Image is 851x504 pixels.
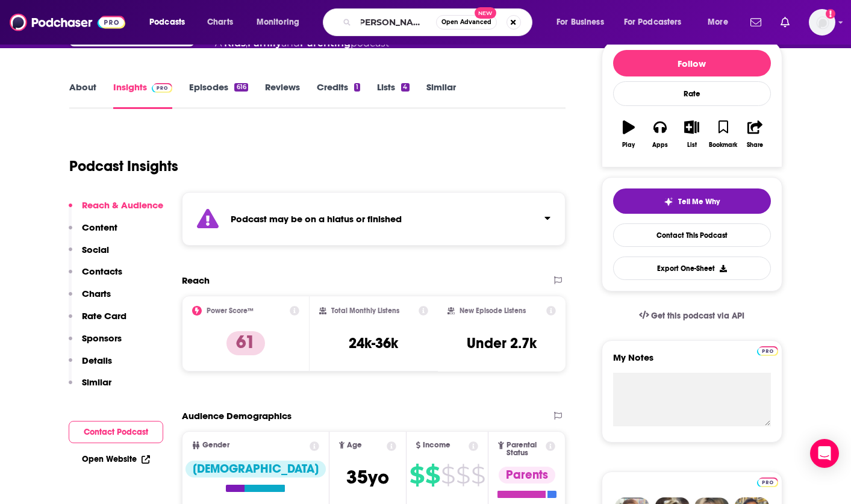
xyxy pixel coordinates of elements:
[746,12,766,33] a: Show notifications dropdown
[113,81,173,109] a: InsightsPodchaser Pro
[651,311,744,321] span: Get this podcast via API
[678,197,720,207] span: Tell Me Why
[82,355,112,366] p: Details
[377,81,409,109] a: Lists4
[401,83,409,92] div: 4
[436,15,497,30] button: Open AdvancedNew
[624,14,682,31] span: For Podcasters
[347,441,362,449] span: Age
[182,275,210,286] h2: Reach
[149,14,185,31] span: Podcasts
[69,81,96,109] a: About
[248,13,315,32] button: open menu
[613,50,771,76] button: Follow
[82,199,163,211] p: Reach & Audience
[499,467,555,484] div: Parents
[652,142,668,149] div: Apps
[69,199,163,222] button: Reach & Audience
[441,465,455,485] span: $
[460,306,526,315] h2: New Episode Listens
[613,81,771,106] div: Rate
[82,266,122,277] p: Contacts
[616,13,699,32] button: open menu
[69,376,111,399] button: Similar
[257,14,299,31] span: Monitoring
[152,83,173,93] img: Podchaser Pro
[809,9,835,36] img: User Profile
[709,142,737,149] div: Bookmark
[334,8,544,36] div: Search podcasts, credits, & more...
[613,257,771,280] button: Export One-Sheet
[467,334,537,352] h3: Under 2.7k
[757,346,778,356] img: Podchaser Pro
[82,244,109,255] p: Social
[69,332,122,355] button: Sponsors
[231,213,402,225] strong: Podcast may be on a hiatus or finished
[757,476,778,487] a: Pro website
[199,13,240,32] a: Charts
[441,19,491,25] span: Open Advanced
[354,83,360,92] div: 1
[757,344,778,356] a: Pro website
[141,13,201,32] button: open menu
[69,288,111,310] button: Charts
[708,113,739,156] button: Bookmark
[664,197,673,207] img: tell me why sparkle
[69,244,109,266] button: Social
[644,113,676,156] button: Apps
[82,454,150,464] a: Open Website
[423,441,450,449] span: Income
[676,113,707,156] button: List
[776,12,794,33] a: Show notifications dropdown
[69,355,112,377] button: Details
[687,142,697,149] div: List
[613,113,644,156] button: Play
[69,157,178,175] h1: Podcast Insights
[234,83,248,92] div: 616
[189,81,248,109] a: Episodes616
[809,9,835,36] button: Show profile menu
[826,9,835,19] svg: Add a profile image
[425,465,440,485] span: $
[747,142,763,149] div: Share
[349,334,398,352] h3: 24k-36k
[757,478,778,487] img: Podchaser Pro
[410,465,424,485] span: $
[69,421,163,443] button: Contact Podcast
[475,7,496,19] span: New
[456,465,470,485] span: $
[69,222,117,244] button: Content
[82,288,111,299] p: Charts
[426,81,456,109] a: Similar
[548,13,619,32] button: open menu
[331,306,399,315] h2: Total Monthly Listens
[629,301,755,331] a: Get this podcast via API
[69,310,126,332] button: Rate Card
[182,410,291,422] h2: Audience Demographics
[317,81,360,109] a: Credits1
[699,13,743,32] button: open menu
[739,113,770,156] button: Share
[265,81,300,109] a: Reviews
[69,266,122,288] button: Contacts
[708,14,728,31] span: More
[185,461,326,478] div: [DEMOGRAPHIC_DATA]
[82,222,117,233] p: Content
[346,465,389,489] span: 35 yo
[613,223,771,247] a: Contact This Podcast
[507,441,544,457] span: Parental Status
[556,14,604,31] span: For Business
[207,306,254,315] h2: Power Score™
[82,376,111,388] p: Similar
[82,310,126,322] p: Rate Card
[10,11,125,34] img: Podchaser - Follow, Share and Rate Podcasts
[182,192,566,246] section: Click to expand status details
[207,14,233,31] span: Charts
[202,441,229,449] span: Gender
[809,9,835,36] span: Logged in as shcarlos
[810,439,839,468] div: Open Intercom Messenger
[613,188,771,214] button: tell me why sparkleTell Me Why
[356,13,436,32] input: Search podcasts, credits, & more...
[622,142,635,149] div: Play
